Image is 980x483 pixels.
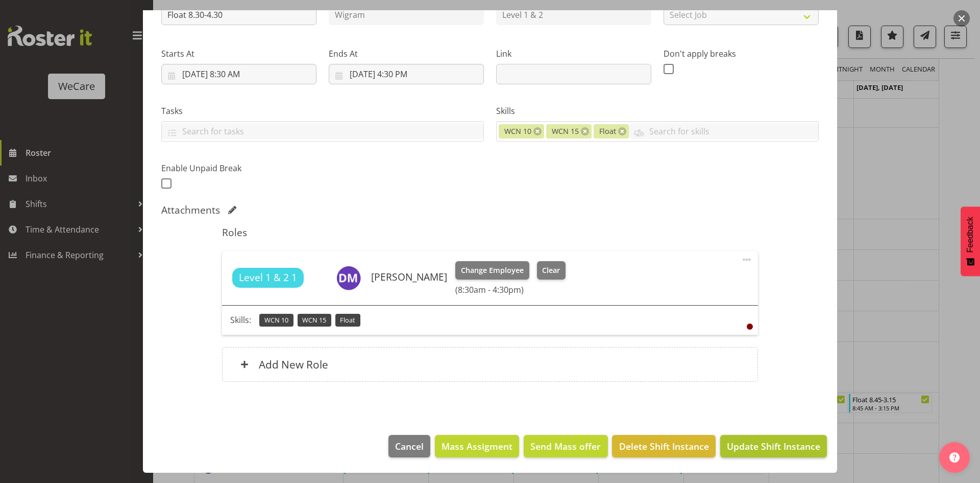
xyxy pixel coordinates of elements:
label: Ends At [329,48,484,60]
h5: Attachments [161,204,220,216]
h6: [PERSON_NAME] [371,271,447,283]
label: Link [496,48,651,60]
button: Change Employee [455,261,529,280]
span: Update Shift Instance [727,440,820,453]
button: Send Mass offer [524,435,607,457]
img: deepti-mahajan10466.jpg [336,266,361,290]
label: Starts At [161,48,316,60]
input: Shift Instance Name [161,5,316,25]
button: Mass Assigment [435,435,519,457]
input: Click to select... [329,64,484,84]
span: Float [340,315,355,325]
span: Send Mass offer [530,440,601,453]
h6: (8:30am - 4:30pm) [455,285,566,295]
span: Change Employee [461,265,524,276]
h5: Roles [222,226,757,239]
span: Level 1 & 2 1 [239,270,297,285]
span: Clear [542,265,560,276]
span: Delete Shift Instance [619,440,709,453]
button: Feedback - Show survey [961,206,980,276]
span: WCN 10 [504,126,531,137]
button: Cancel [388,435,430,457]
p: Skills: [230,314,251,326]
input: Search for tasks [162,123,483,139]
label: Enable Unpaid Break [161,162,316,174]
span: Feedback [966,217,975,252]
label: Don't apply breaks [664,48,819,60]
label: Tasks [161,105,484,117]
h6: Add New Role [259,358,328,371]
input: Search for skills [629,123,818,139]
button: Delete Shift Instance [612,435,715,457]
span: Mass Assigment [442,440,512,453]
div: User is clocked out [747,324,753,330]
button: Clear [537,261,566,280]
input: Click to select... [161,64,316,84]
span: WCN 15 [552,126,579,137]
span: WCN 15 [302,315,326,325]
img: help-xxl-2.png [949,452,960,463]
span: Float [599,126,616,137]
span: Cancel [395,440,424,453]
span: WCN 10 [264,315,288,325]
label: Skills [496,105,819,117]
button: Update Shift Instance [720,435,827,457]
